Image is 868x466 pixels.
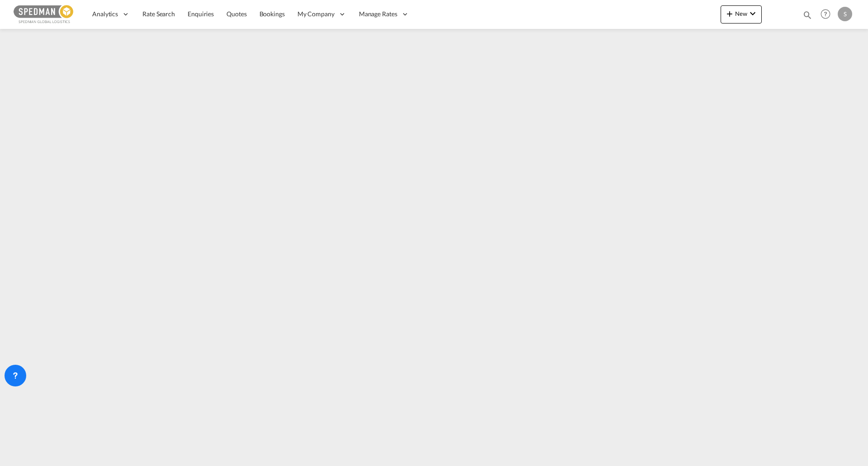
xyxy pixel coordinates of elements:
[359,9,397,19] span: Manage Rates
[142,10,175,18] span: Rate Search
[188,10,214,18] span: Enquiries
[721,5,762,24] button: icon-plus 400-fgNewicon-chevron-down
[92,9,118,19] span: Analytics
[802,10,812,20] md-icon: icon-magnify
[724,8,735,19] md-icon: icon-plus 400-fg
[226,10,246,18] span: Quotes
[297,9,335,19] span: My Company
[838,7,852,21] div: S
[7,419,38,452] iframe: Chat
[259,10,285,18] span: Bookings
[724,10,758,17] span: New
[818,6,838,23] div: Help
[747,8,758,19] md-icon: icon-chevron-down
[818,6,833,22] span: Help
[14,4,75,24] img: c12ca350ff1b11efb6b291369744d907.png
[802,10,812,24] div: icon-magnify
